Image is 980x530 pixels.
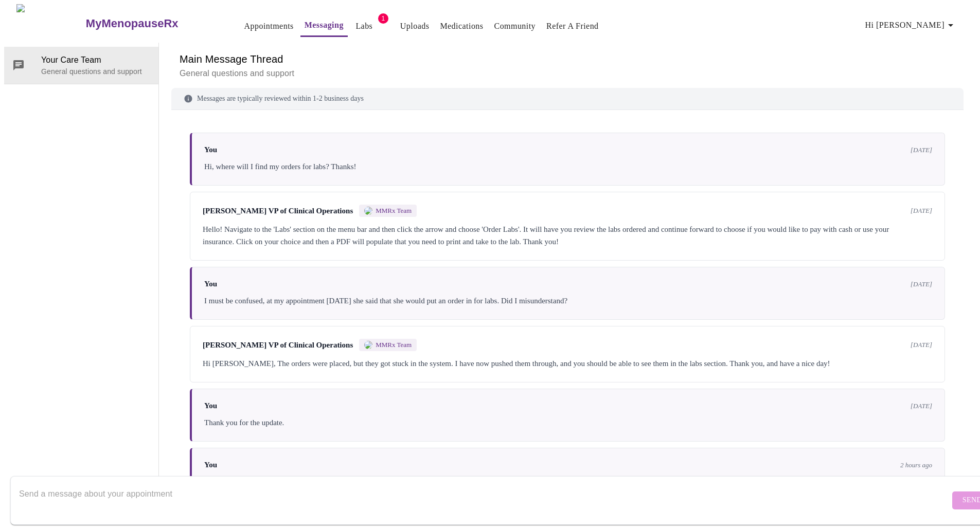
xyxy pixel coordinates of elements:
span: Hi [PERSON_NAME] [865,18,957,32]
button: Refer a Friend [542,16,603,36]
div: Messages are typically reviewed within 1-2 business days [171,88,964,110]
a: Community [494,19,536,33]
span: [DATE] [911,207,932,215]
a: Messaging [305,18,344,32]
a: MyMenopauseRx [84,6,219,42]
h3: MyMenopauseRx [86,17,179,30]
a: Appointments [244,19,294,33]
span: [DATE] [911,146,932,154]
span: You [204,280,217,288]
button: Messaging [300,15,348,37]
textarea: Send a message about your appointment [19,484,950,517]
a: Labs [355,19,372,33]
span: [DATE] [911,402,932,410]
span: 2 hours ago [900,461,932,469]
span: 1 [378,13,388,24]
img: MMRX [364,207,372,215]
button: Uploads [396,16,434,36]
button: Community [490,16,540,36]
a: Medications [440,19,483,33]
div: Thank you for the update. [204,416,932,429]
span: You [204,145,217,154]
p: General questions and support [180,67,955,80]
button: Hi [PERSON_NAME] [861,15,961,35]
button: Medications [436,16,487,36]
a: Uploads [400,19,430,33]
span: MMRx Team [376,207,412,215]
img: MMRX [364,341,372,349]
div: Your Care TeamGeneral questions and support [4,47,158,84]
p: General questions and support [41,66,150,77]
span: [DATE] [911,341,932,349]
img: MyMenopauseRx Logo [16,4,84,43]
h6: Main Message Thread [180,51,955,67]
span: [PERSON_NAME] VP of Clinical Operations [203,341,353,350]
span: [PERSON_NAME] VP of Clinical Operations [203,207,353,215]
div: I must be confused, at my appointment [DATE] she said that she would put an order in for labs. Di... [204,295,932,307]
button: Appointments [240,16,298,36]
a: Refer a Friend [546,19,599,33]
span: MMRx Team [376,341,412,349]
span: You [204,401,217,410]
div: Hello! Navigate to the 'Labs' section on the menu bar and then click the arrow and choose 'Order ... [203,223,932,248]
div: Hi [PERSON_NAME], The orders were placed, but they got stuck in the system. I have now pushed the... [203,357,932,370]
span: You [204,461,217,469]
span: [DATE] [911,280,932,288]
button: Labs [348,16,381,36]
div: Hi, where will I find my orders for labs? Thanks! [204,160,932,173]
span: Your Care Team [41,54,150,66]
